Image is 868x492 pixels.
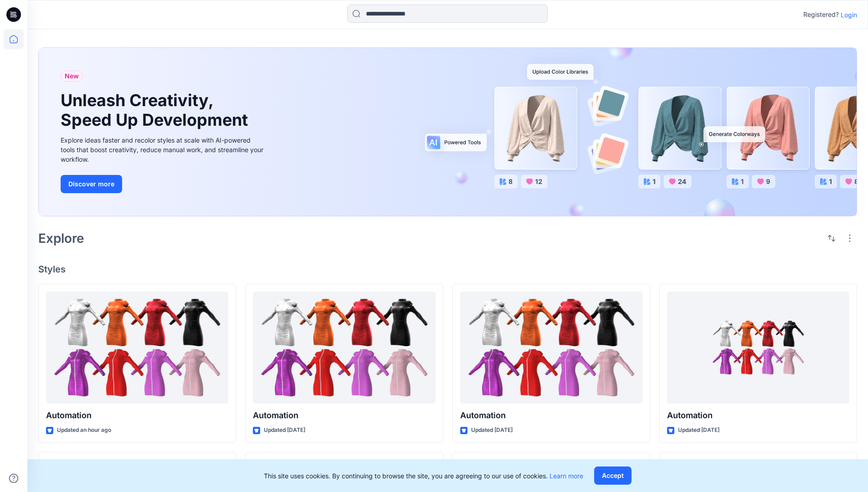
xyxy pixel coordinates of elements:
[471,425,513,435] p: Updated [DATE]
[46,409,228,422] p: Automation
[667,292,849,404] a: Automation
[460,292,642,404] a: Automation
[253,409,435,422] p: Automation
[57,425,111,435] p: Updated an hour ago
[61,135,266,164] div: Explore ideas faster and recolor styles at scale with AI-powered tools that boost creativity, red...
[460,409,642,422] p: Automation
[594,466,632,485] button: Accept
[667,409,849,422] p: Automation
[264,471,583,481] p: This site uses cookies. By continuing to browse the site, you are agreeing to our use of cookies.
[61,175,266,193] a: Discover more
[61,175,122,193] button: Discover more
[46,292,228,404] a: Automation
[65,71,79,82] span: New
[678,425,719,435] p: Updated [DATE]
[550,472,583,480] a: Learn more
[841,10,857,20] p: Login
[38,231,84,246] h2: Explore
[253,292,435,404] a: Automation
[38,264,857,275] h4: Styles
[61,91,252,130] h1: Unleash Creativity, Speed Up Development
[803,9,839,20] p: Registered?
[264,425,305,435] p: Updated [DATE]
